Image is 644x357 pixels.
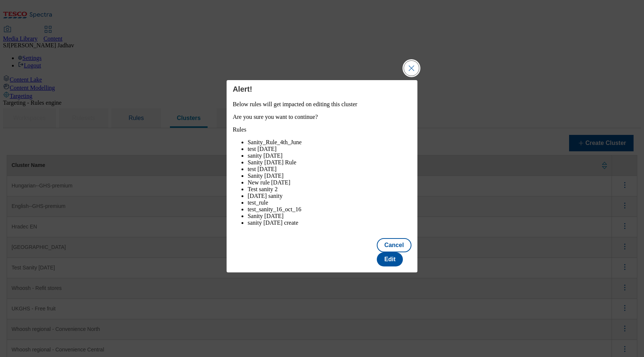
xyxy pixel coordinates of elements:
[247,199,411,206] li: test_rule
[233,126,411,133] p: Rules
[247,159,411,166] li: Sanity [DATE] Rule
[247,193,411,199] li: [DATE] sanity
[233,114,411,120] p: Are you sure you want to continue?
[247,213,411,219] li: Sanity [DATE]
[404,61,419,76] button: Close Modal
[377,238,411,252] button: Cancel
[247,219,411,226] li: sanity [DATE] create
[247,166,411,173] li: test [DATE]
[247,152,411,159] li: sanity [DATE]
[247,139,411,146] li: Sanity_Rule_4th_June
[247,206,411,213] li: test_sanity_16_oct_16
[233,101,411,108] p: Below rules will get impacted on editing this cluster
[227,80,417,272] div: Modal
[247,179,411,186] li: New rule [DATE]
[233,85,411,94] h4: Alert!
[247,146,411,152] li: test [DATE]
[247,186,411,193] li: Test sanity 2
[247,173,411,179] li: Sanity [DATE]
[377,252,403,266] button: Edit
